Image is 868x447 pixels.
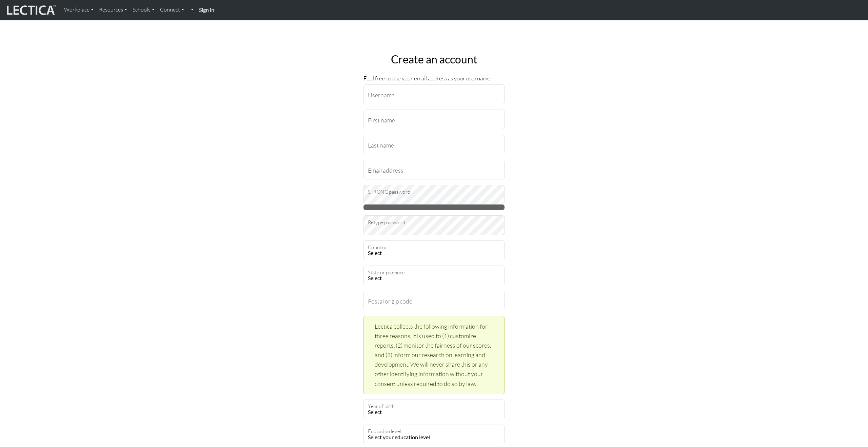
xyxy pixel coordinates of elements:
input: Username [363,84,505,104]
h2: Create an account [363,53,505,66]
div: Lectica collects the following information for three reasons. It is used to (1) customize reports... [363,316,505,394]
a: Connect [157,3,187,17]
input: First name [363,110,505,129]
a: Schools [130,3,157,17]
input: Email address [363,160,505,179]
a: Sign in [196,3,217,17]
img: lecticalive [5,4,56,17]
input: Last name [363,135,505,154]
a: Workplace [61,3,96,17]
input: Postal or zip code [363,291,505,310]
a: Resources [96,3,130,17]
p: Feel free to use your email address as your username. [363,74,505,83]
strong: Sign in [199,6,214,13]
